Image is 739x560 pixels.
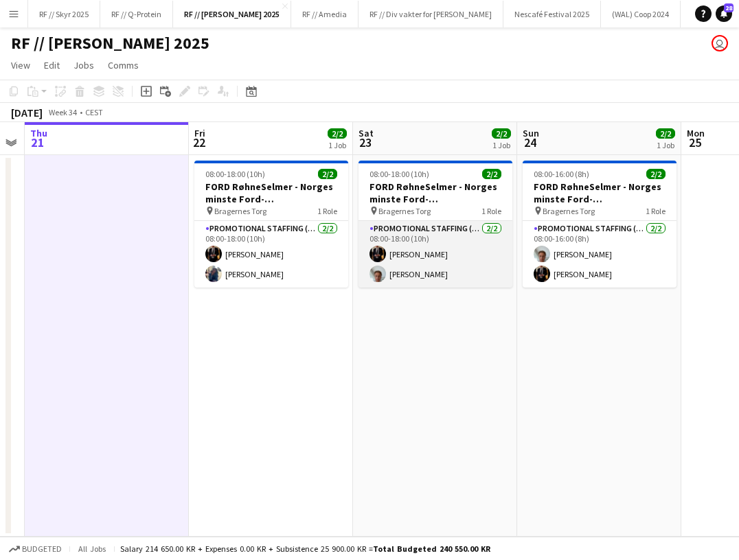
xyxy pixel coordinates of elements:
span: Comms [108,59,139,71]
span: 2/2 [646,169,666,179]
app-user-avatar: Fredrikke Moland Flesner [712,35,728,51]
span: View [11,59,30,71]
span: 25 [685,135,705,150]
a: Jobs [68,56,100,74]
a: 28 [716,5,732,22]
span: 1 Role [481,206,501,216]
span: 08:00-18:00 (10h) [205,169,265,179]
h3: FORD RøhneSelmer - Norges minste Ford-forhandlerkontor [194,180,348,205]
span: 2/2 [656,128,675,139]
span: All jobs [76,544,109,554]
div: 1 Job [492,140,510,150]
div: [DATE] [11,106,43,119]
app-card-role: Promotional Staffing (Brand Ambassadors)2/208:00-16:00 (8h)[PERSON_NAME][PERSON_NAME] [523,221,677,288]
span: 2/2 [482,169,501,179]
button: RF // Skyr 2025 [28,1,100,27]
button: Nescafé Festival 2025 [503,1,601,27]
span: Sun [523,127,539,139]
span: 2/2 [328,128,347,139]
span: Bragernes Torg [543,206,595,216]
span: 08:00-18:00 (10h) [369,169,429,179]
div: Salary 214 650.00 KR + Expenses 0.00 KR + Subsistence 25 900.00 KR = [120,544,490,554]
div: CEST [85,107,103,117]
app-job-card: 08:00-16:00 (8h)2/2FORD RøhneSelmer - Norges minste Ford-forhandlerkontor Bragernes Torg1 RolePro... [523,161,677,288]
span: 2/2 [318,169,337,179]
span: 08:00-16:00 (8h) [534,169,589,179]
span: Fri [194,127,205,139]
span: Sat [359,127,374,139]
span: 22 [192,135,205,150]
a: View [5,56,36,74]
div: 1 Job [328,140,346,150]
span: Jobs [73,59,94,71]
button: (WAL) Coop 2024 [601,1,681,27]
span: Bragernes Torg [378,206,431,216]
span: Bragernes Torg [214,206,266,216]
app-job-card: 08:00-18:00 (10h)2/2FORD RøhneSelmer - Norges minste Ford-forhandlerkontor Bragernes Torg1 RolePr... [359,161,512,288]
button: RF // Q-Protein [100,1,173,27]
h1: RF // [PERSON_NAME] 2025 [11,33,209,54]
span: 1 Role [317,206,337,216]
span: 24 [521,135,539,150]
span: Mon [687,127,705,139]
span: 2/2 [492,128,511,139]
button: Budgeted [7,541,64,557]
div: 1 Job [657,140,674,150]
button: RF // [PERSON_NAME] 2025 [173,1,291,27]
span: 28 [724,3,734,12]
a: Comms [102,56,144,74]
h3: FORD RøhneSelmer - Norges minste Ford-forhandlerkontor [359,180,512,205]
h3: FORD RøhneSelmer - Norges minste Ford-forhandlerkontor [523,180,677,205]
span: Total Budgeted 240 550.00 KR [373,544,490,554]
button: RF // Div vakter for [PERSON_NAME] [359,1,503,27]
span: Budgeted [22,544,62,554]
app-card-role: Promotional Staffing (Brand Ambassadors)2/208:00-18:00 (10h)[PERSON_NAME][PERSON_NAME] [359,221,512,288]
span: 1 Role [646,206,666,216]
span: 21 [28,135,47,150]
button: RF // Amedia [291,1,359,27]
app-card-role: Promotional Staffing (Brand Ambassadors)2/208:00-18:00 (10h)[PERSON_NAME][PERSON_NAME] [194,221,348,288]
span: Week 34 [45,107,80,117]
app-job-card: 08:00-18:00 (10h)2/2FORD RøhneSelmer - Norges minste Ford-forhandlerkontor Bragernes Torg1 RolePr... [194,161,348,288]
span: Thu [30,127,47,139]
a: Edit [38,56,65,74]
span: Edit [44,59,60,71]
span: 23 [356,135,374,150]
